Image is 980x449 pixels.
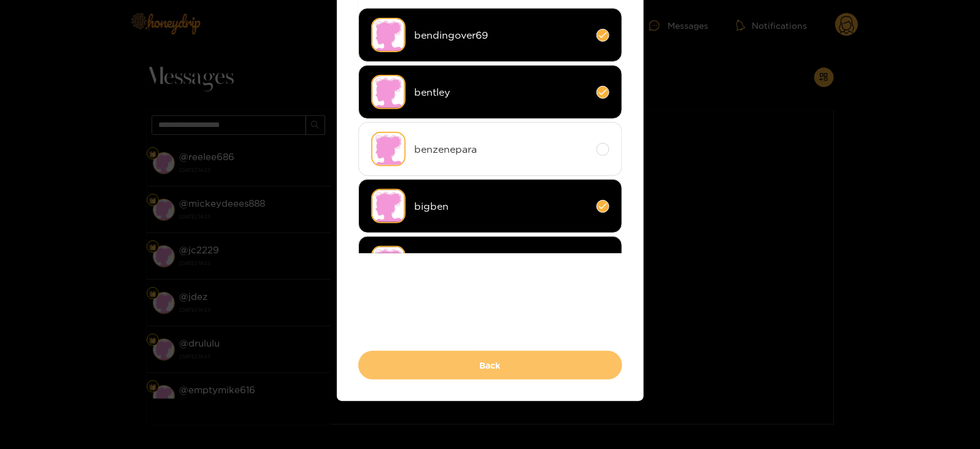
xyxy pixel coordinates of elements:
img: no-avatar.png [371,18,406,52]
span: bigben [415,199,587,213]
img: no-avatar.png [371,246,406,280]
span: benzenepara [415,142,587,156]
img: no-avatar.png [371,132,406,166]
span: bentley [415,85,587,99]
span: bendingover69 [415,28,587,42]
img: no-avatar.png [371,189,406,223]
img: no-avatar.png [371,75,406,109]
button: Back [358,351,622,380]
